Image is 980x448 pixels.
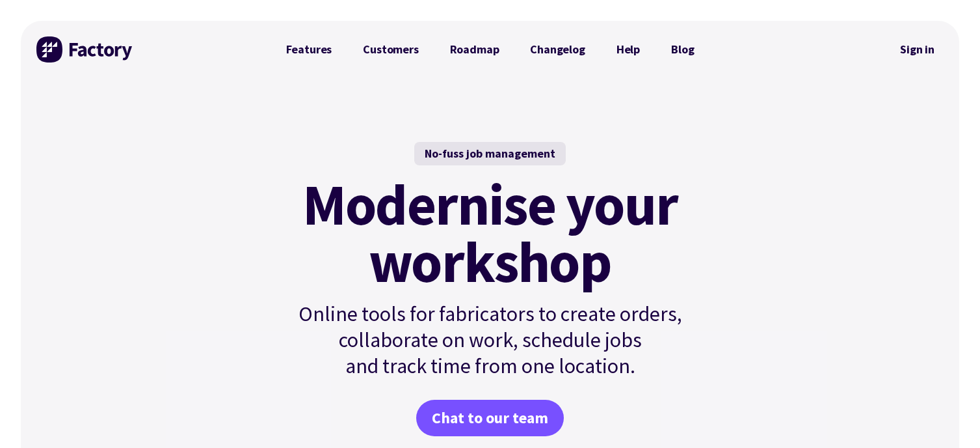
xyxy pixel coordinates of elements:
a: Help [601,36,656,63]
a: Changelog [514,36,600,63]
a: Sign in [891,35,944,64]
img: Factory [36,36,134,63]
p: Online tools for fabricators to create orders, collaborate on work, schedule jobs and track time ... [271,301,710,379]
div: No-fuss job management [414,142,566,165]
a: Blog [656,36,709,63]
mark: Modernise your workshop [302,176,678,290]
nav: Primary Navigation [271,36,710,63]
a: Customers [347,36,434,63]
a: Features [271,36,348,63]
a: Chat to our team [416,400,564,436]
nav: Secondary Navigation [891,35,944,64]
a: Roadmap [434,36,515,63]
